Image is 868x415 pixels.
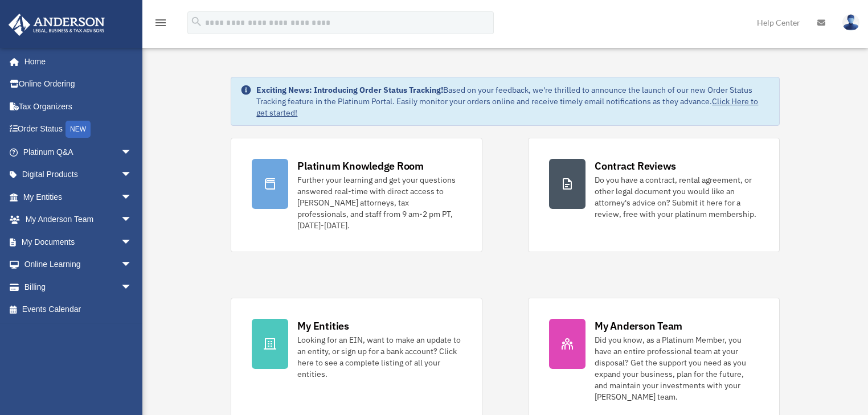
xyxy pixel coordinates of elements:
a: Order StatusNEW [8,118,149,141]
div: Platinum Knowledge Room [297,159,424,173]
span: arrow_drop_down [121,186,144,209]
a: Click Here to get started! [256,96,758,118]
a: My Documentsarrow_drop_down [8,231,149,253]
div: NEW [65,121,91,138]
a: My Anderson Teamarrow_drop_down [8,208,149,231]
a: My Entitiesarrow_drop_down [8,186,149,208]
div: My Anderson Team [595,319,682,333]
i: menu [154,16,167,30]
div: Contract Reviews [595,159,676,173]
span: arrow_drop_down [121,253,144,277]
a: menu [154,20,167,30]
span: arrow_drop_down [121,141,144,164]
a: Online Ordering [8,73,149,96]
img: User Pic [842,14,859,31]
div: My Entities [297,319,349,333]
a: Platinum Knowledge Room Further your learning and get your questions answered real-time with dire... [231,138,482,252]
a: Platinum Q&Aarrow_drop_down [8,141,149,163]
a: Events Calendar [8,298,149,321]
a: Digital Productsarrow_drop_down [8,163,149,186]
a: Tax Organizers [8,95,149,118]
div: Further your learning and get your questions answered real-time with direct access to [PERSON_NAM... [297,174,461,231]
div: Do you have a contract, rental agreement, or other legal document you would like an attorney's ad... [595,174,759,220]
a: Billingarrow_drop_down [8,276,149,298]
a: Online Learningarrow_drop_down [8,253,149,276]
div: Did you know, as a Platinum Member, you have an entire professional team at your disposal? Get th... [595,334,759,402]
div: Based on your feedback, we're thrilled to announce the launch of our new Order Status Tracking fe... [256,84,769,118]
span: arrow_drop_down [121,163,144,187]
img: Anderson Advisors Platinum Portal [5,14,108,36]
a: Contract Reviews Do you have a contract, rental agreement, or other legal document you would like... [528,138,780,252]
span: arrow_drop_down [121,231,144,254]
span: arrow_drop_down [121,208,144,232]
i: search [190,15,203,28]
div: Looking for an EIN, want to make an update to an entity, or sign up for a bank account? Click her... [297,334,461,380]
strong: Exciting News: Introducing Order Status Tracking! [256,85,443,95]
a: Home [8,50,144,73]
span: arrow_drop_down [121,276,144,299]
